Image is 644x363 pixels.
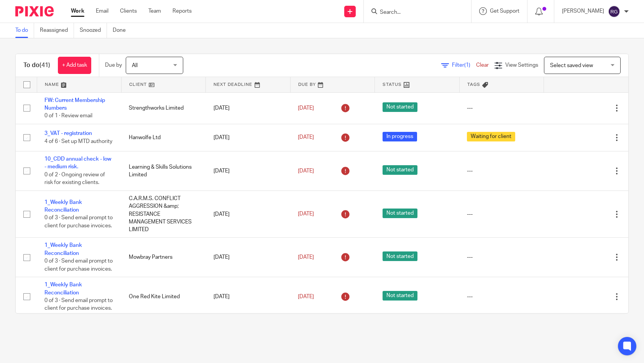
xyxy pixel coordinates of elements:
[121,151,205,191] td: Learning & Skills Solutions Limited
[172,7,192,15] a: Reports
[298,168,314,174] span: [DATE]
[39,62,50,68] span: (41)
[121,124,205,151] td: Hanwolfe Ltd
[206,124,290,151] td: [DATE]
[44,156,111,169] a: 10_CDD annual check - low - medium risk.
[206,277,290,317] td: [DATE]
[80,23,107,38] a: Snoozed
[23,61,50,69] h1: To do
[383,251,417,261] span: Not started
[467,132,515,141] span: Waiting for client
[490,8,519,14] span: Get Support
[71,7,84,15] a: Work
[550,63,593,68] span: Select saved view
[120,7,137,15] a: Clients
[298,294,314,299] span: [DATE]
[298,105,314,111] span: [DATE]
[40,23,74,38] a: Reassigned
[383,102,417,112] span: Not started
[121,92,205,124] td: Strengthworks Limited
[44,200,82,213] a: 1_Weekly Bank Reconciliation
[298,135,314,140] span: [DATE]
[383,291,417,301] span: Not started
[505,62,538,68] span: View Settings
[467,253,536,261] div: ---
[105,61,122,69] p: Due by
[121,277,205,317] td: One Red Kite Limited
[383,165,417,175] span: Not started
[132,63,138,68] span: All
[206,151,290,191] td: [DATE]
[44,131,92,136] a: 3_VAT - registration
[206,238,290,277] td: [DATE]
[467,293,536,301] div: ---
[148,7,161,15] a: Team
[44,139,112,144] span: 4 of 6 · Set up MTD authority
[467,210,536,218] div: ---
[113,23,131,38] a: Done
[298,212,314,217] span: [DATE]
[44,258,113,272] span: 0 of 3 · Send email prompt to client for purchase invoices.
[383,132,417,141] span: In progress
[96,7,108,15] a: Email
[383,209,417,218] span: Not started
[15,23,34,38] a: To do
[15,6,54,16] img: Pixie
[44,113,92,118] span: 0 of 1 · Review email
[206,92,290,124] td: [DATE]
[44,172,105,186] span: 0 of 2 · Ongoing review of risk for existing clients.
[379,9,448,16] input: Search
[467,82,480,87] span: Tags
[464,62,470,68] span: (1)
[44,243,82,256] a: 1_Weekly Bank Reconciliation
[121,191,205,238] td: C.A.R.M.S. CONFLICT AGGRESSION &amp; RESISTANCE MANAGEMENT SERVICES LIMITED
[608,5,620,18] img: svg%3E
[467,167,536,175] div: ---
[298,255,314,260] span: [DATE]
[44,215,113,229] span: 0 of 3 · Send email prompt to client for purchase invoices.
[476,62,489,68] a: Clear
[452,62,476,68] span: Filter
[44,98,105,111] a: FW: Current Membership Numbers
[206,191,290,238] td: [DATE]
[58,57,91,74] a: + Add task
[467,104,536,112] div: ---
[44,282,82,295] a: 1_Weekly Bank Reconciliation
[121,238,205,277] td: Mowbray Partners
[44,298,113,311] span: 0 of 3 · Send email prompt to client for purchase invoices.
[562,7,604,15] p: [PERSON_NAME]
